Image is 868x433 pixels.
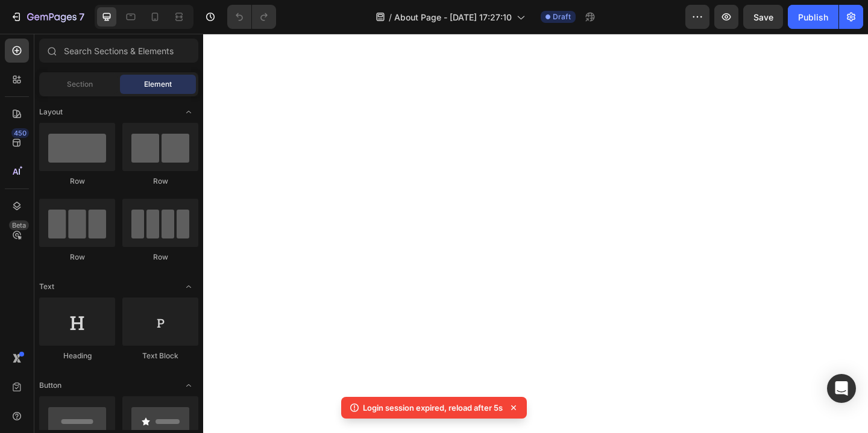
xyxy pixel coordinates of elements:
p: Login session expired, reload after 5s [363,402,503,414]
span: Section [67,79,93,90]
button: 7 [5,5,90,29]
div: Beta [9,220,29,230]
div: Undo/Redo [227,5,276,29]
div: Text Block [122,350,198,361]
button: Publish [788,5,838,29]
div: Row [122,176,198,187]
span: Save [753,12,773,22]
span: Draft [553,11,571,22]
div: 450 [11,128,29,138]
span: / [389,11,392,23]
div: Row [122,252,198,263]
span: Toggle open [179,277,198,296]
button: Save [743,5,783,29]
span: Button [39,380,61,391]
div: Heading [39,350,115,361]
span: Toggle open [179,102,198,122]
p: 7 [79,10,84,24]
span: Element [144,79,172,90]
span: About Page - [DATE] 17:27:10 [394,11,512,23]
div: Open Intercom Messenger [827,374,856,403]
span: Toggle open [179,376,198,395]
div: Publish [798,11,828,23]
span: Layout [39,107,63,117]
span: Text [39,281,54,292]
input: Search Sections & Elements [39,39,198,63]
div: Row [39,176,115,187]
div: Row [39,252,115,263]
iframe: Design area [203,34,868,433]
